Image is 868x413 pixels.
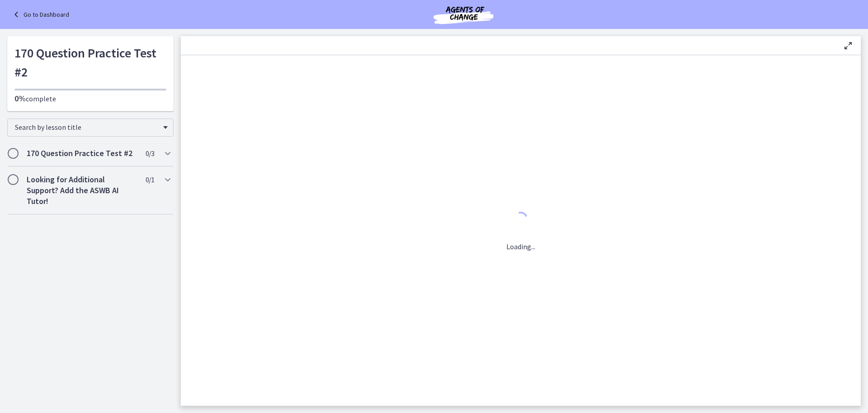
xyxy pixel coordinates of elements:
a: Go to Dashboard [11,9,69,20]
h2: 170 Question Practice Test #2 [27,148,137,159]
span: 0% [14,93,26,104]
span: Search by lesson title [15,123,159,132]
div: 1 [506,209,535,230]
img: Agents of Change [409,4,518,25]
h1: 170 Question Practice Test #2 [14,43,166,81]
span: 0 / 1 [146,174,154,185]
p: complete [14,93,166,104]
h2: Looking for Additional Support? Add the ASWB AI Tutor! [27,174,137,207]
div: Search by lesson title [7,119,174,137]
p: Loading... [506,241,535,252]
span: 0 / 3 [146,148,154,159]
